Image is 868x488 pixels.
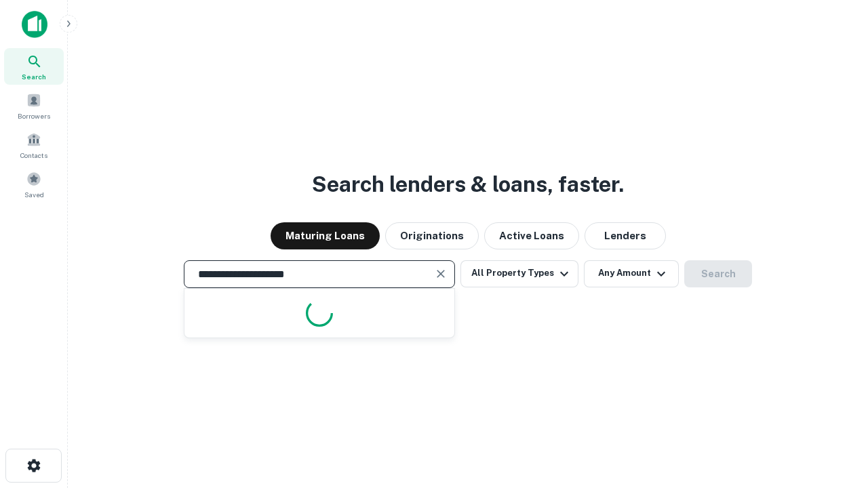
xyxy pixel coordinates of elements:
[460,260,578,287] button: All Property Types
[431,264,450,283] button: Clear
[22,11,47,38] img: capitalize-icon.png
[800,336,868,401] iframe: Chat Widget
[4,48,64,85] a: Search
[271,222,380,249] button: Maturing Loans
[584,260,679,287] button: Any Amount
[18,110,50,121] span: Borrowers
[22,71,46,82] span: Search
[312,168,624,201] h3: Search lenders & loans, faster.
[4,166,64,203] a: Saved
[484,222,579,249] button: Active Loans
[24,189,44,200] span: Saved
[4,127,64,163] a: Contacts
[385,222,479,249] button: Originations
[585,222,666,249] button: Lenders
[4,87,64,124] a: Borrowers
[20,150,47,161] span: Contacts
